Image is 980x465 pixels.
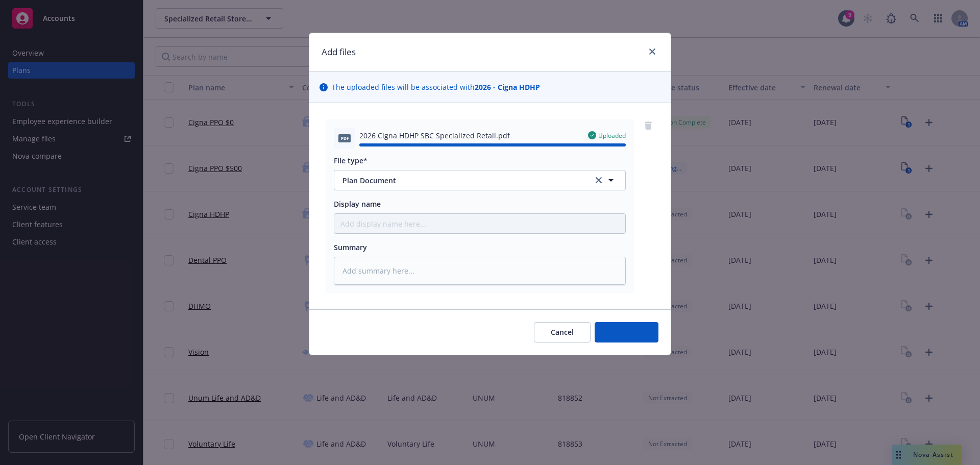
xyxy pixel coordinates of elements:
[322,45,356,59] h1: Add files
[475,82,540,92] strong: 2026 - Cigna HDHP
[332,82,540,92] span: The uploaded files will be associated with
[598,131,626,140] span: Uploaded
[642,119,654,132] a: remove
[334,242,367,252] span: Summary
[334,214,625,233] input: Add display name here...
[551,327,574,337] span: Cancel
[534,322,591,342] button: Cancel
[593,174,605,186] a: clear selection
[595,322,658,342] button: Add files
[338,134,351,142] span: pdf
[334,170,626,190] button: Plan Documentclear selection
[359,130,510,141] span: 2026 Cigna HDHP SBC Specialized Retail.pdf
[334,156,367,165] span: File type*
[646,45,658,58] a: close
[334,199,381,209] span: Display name
[611,327,642,337] span: Add files
[342,175,579,186] span: Plan Document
